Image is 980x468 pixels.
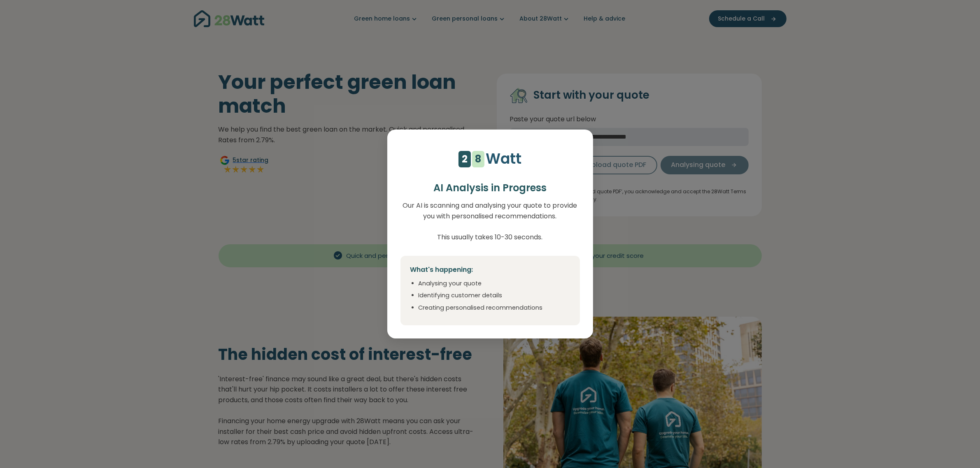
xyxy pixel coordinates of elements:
p: Watt [486,147,521,170]
li: Analysing your quote [419,279,570,288]
div: 2 [462,151,468,167]
li: Identifying customer details [419,291,570,300]
h2: AI Analysis in Progress [400,182,580,194]
li: Creating personalised recommendations [419,304,570,313]
div: 8 [475,151,482,167]
h4: What's happening: [410,266,570,274]
p: Our AI is scanning and analysing your quote to provide you with personalised recommendations. Thi... [400,200,580,242]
